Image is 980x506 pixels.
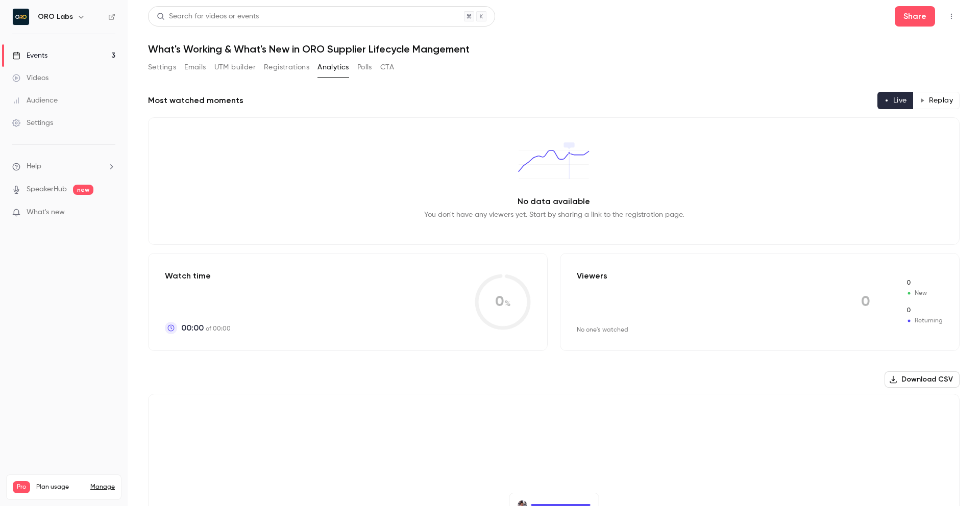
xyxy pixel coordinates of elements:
[27,184,67,195] a: SpeakerHub
[148,94,243,107] h2: Most watched moments
[36,483,84,491] span: Plan usage
[27,207,65,218] span: What's new
[165,270,231,282] p: Watch time
[518,195,590,208] p: No data available
[12,50,47,61] div: Events
[906,316,943,325] span: Returning
[73,185,93,195] span: new
[380,59,394,75] button: CTA
[357,59,372,75] button: Polls
[577,270,607,282] p: Viewers
[264,59,309,75] button: Registrations
[181,322,204,334] span: 00:00
[895,6,935,27] button: Share
[181,322,231,334] p: of 00:00
[148,43,960,55] h1: What's Working & What's New in ORO Supplier Lifecycle Mangement
[913,92,960,109] button: Replay
[12,118,53,128] div: Settings
[12,73,48,83] div: Videos
[148,59,176,75] button: Settings
[27,161,41,172] span: Help
[12,161,115,172] li: help-dropdown-opener
[906,306,943,315] span: Returning
[885,371,960,388] button: Download CSV
[877,92,914,109] button: Live
[157,11,259,22] div: Search for videos or events
[214,59,256,75] button: UTM builder
[577,326,628,334] div: No one's watched
[13,481,30,493] span: Pro
[12,95,58,106] div: Audience
[317,59,349,75] button: Analytics
[184,59,206,75] button: Emails
[38,12,73,22] h6: ORO Labs
[90,483,115,491] a: Manage
[13,9,29,25] img: ORO Labs
[906,289,943,298] span: New
[906,279,943,288] span: New
[424,210,684,220] p: You don't have any viewers yet. Start by sharing a link to the registration page.
[103,208,115,217] iframe: Noticeable Trigger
